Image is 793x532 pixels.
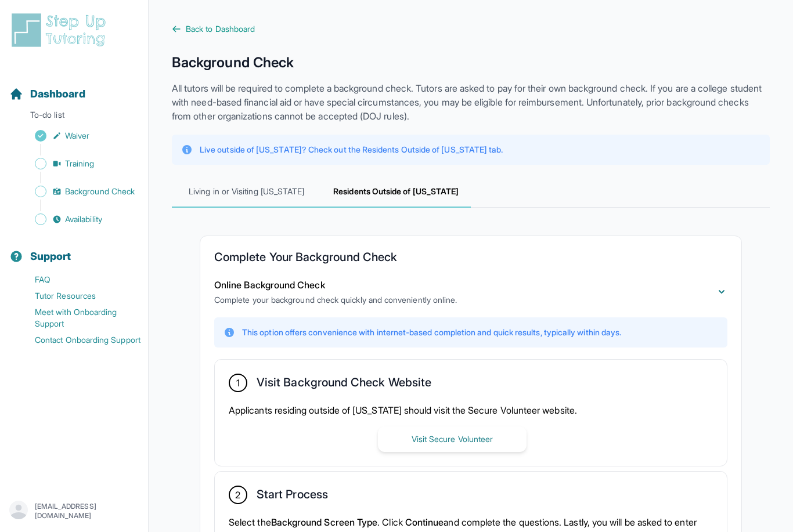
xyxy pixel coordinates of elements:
a: Background Check [9,183,148,200]
span: Availability [65,213,102,225]
a: Visit Secure Volunteer [378,433,527,444]
a: FAQ [9,272,148,288]
button: Dashboard [5,67,143,107]
button: Support [5,230,143,269]
nav: Tabs [172,176,770,208]
h2: Complete Your Background Check [214,250,727,269]
span: Online Background Check [214,279,325,291]
span: Support [30,248,71,265]
span: Training [65,158,95,169]
p: Applicants residing outside of [US_STATE] should visit the Secure Volunteer website. [229,403,713,417]
a: Dashboard [9,86,85,102]
span: Back to Dashboard [186,23,255,35]
h2: Start Process [257,487,328,506]
p: Complete your background check quickly and conveniently online. [214,294,457,306]
a: Availability [9,211,148,227]
a: Training [9,155,148,172]
button: Online Background CheckComplete your background check quickly and conveniently online. [214,278,727,306]
img: logo [9,12,113,49]
span: Dashboard [30,86,85,102]
span: Waiver [65,130,89,142]
a: Contact Onboarding Support [9,332,148,348]
h2: Visit Background Check Website [257,375,431,394]
a: Back to Dashboard [172,23,770,35]
p: All tutors will be required to complete a background check. Tutors are asked to pay for their own... [172,81,770,123]
a: Meet with Onboarding Support [9,304,148,332]
p: To-do list [5,109,143,125]
span: Background Check [65,186,135,197]
p: This option offers convenience with internet-based completion and quick results, typically within... [242,327,621,338]
a: Tutor Resources [9,288,148,304]
span: 2 [235,488,240,502]
span: Living in or Visiting [US_STATE] [172,176,322,208]
h1: Background Check [172,53,770,72]
span: Continue [405,516,444,528]
button: Visit Secure Volunteer [378,426,527,452]
p: Live outside of [US_STATE]? Check out the Residents Outside of [US_STATE] tab. [200,144,503,155]
p: [EMAIL_ADDRESS][DOMAIN_NAME] [35,502,139,520]
a: Waiver [9,128,148,144]
span: Background Screen Type [271,516,378,528]
span: Residents Outside of [US_STATE] [322,176,471,208]
button: [EMAIL_ADDRESS][DOMAIN_NAME] [9,501,139,522]
span: 1 [236,376,240,390]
